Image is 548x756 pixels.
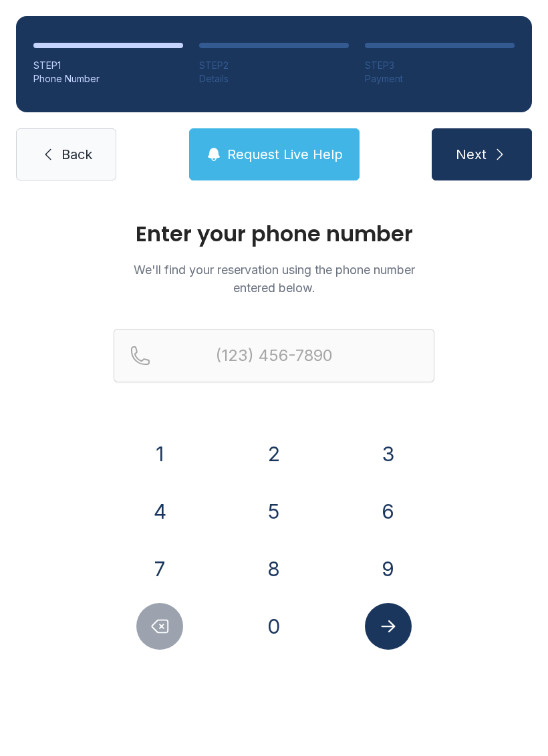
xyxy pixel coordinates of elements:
[61,145,92,164] span: Back
[365,603,412,650] button: Submit lookup form
[114,223,434,245] h1: Enter your phone number
[456,145,487,164] span: Next
[199,72,349,86] div: Details
[136,603,183,650] button: Delete number
[114,261,434,297] p: We'll find your reservation using the phone number entered below.
[365,72,515,86] div: Payment
[227,145,343,164] span: Request Live Help
[199,59,349,72] div: STEP 2
[136,430,183,477] button: 1
[365,430,412,477] button: 3
[33,59,183,72] div: STEP 1
[251,603,297,650] button: 0
[365,488,412,535] button: 6
[251,488,297,535] button: 5
[251,545,297,592] button: 8
[114,329,434,382] input: Reservation phone number
[136,488,183,535] button: 4
[365,545,412,592] button: 9
[33,72,183,86] div: Phone Number
[136,545,183,592] button: 7
[365,59,515,72] div: STEP 3
[251,430,297,477] button: 2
